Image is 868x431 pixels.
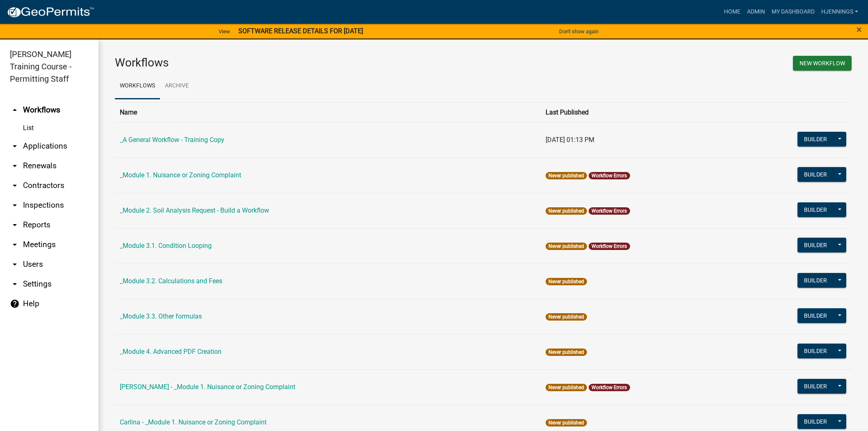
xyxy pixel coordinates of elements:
[592,208,627,214] a: Workflow Errors
[592,173,627,179] a: Workflow Errors
[10,161,20,171] i: arrow_drop_down
[115,73,160,99] a: Workflows
[546,348,587,356] span: Never published
[120,136,224,144] a: _A General Workflow - Training Copy
[546,207,587,215] span: Never published
[797,308,834,323] button: Builder
[160,73,194,99] a: Archive
[546,243,587,250] span: Never published
[797,238,834,252] button: Builder
[546,136,594,144] span: [DATE] 01:13 PM
[10,220,20,230] i: arrow_drop_down
[10,299,20,309] i: help
[10,240,20,250] i: arrow_drop_down
[10,259,20,269] i: arrow_drop_down
[10,279,20,289] i: arrow_drop_down
[115,56,477,70] h3: Workflows
[768,4,818,20] a: My Dashboard
[818,4,861,20] a: hjennings
[115,102,541,122] th: Name
[215,25,233,38] a: View
[797,167,834,182] button: Builder
[793,56,852,71] button: New Workflow
[546,278,587,285] span: Never published
[120,242,212,250] a: _Module 3.1. Condition Looping
[10,200,20,210] i: arrow_drop_down
[120,206,269,214] a: _Module 2. Soil Analysis Request - Build a Workflow
[546,384,587,391] span: Never published
[556,25,602,38] button: Don't show again
[10,141,20,151] i: arrow_drop_down
[10,105,20,115] i: arrow_drop_up
[120,418,267,426] a: Carlina - _Module 1. Nuisance or Zoning Complaint
[797,132,834,147] button: Builder
[120,171,241,179] a: _Module 1. Nuisance or Zoning Complaint
[120,277,222,285] a: _Module 3.2. Calculations and Fees
[721,4,744,20] a: Home
[546,313,587,321] span: Never published
[10,181,20,190] i: arrow_drop_down
[857,24,862,35] span: ×
[797,379,834,394] button: Builder
[797,414,834,429] button: Builder
[592,243,627,249] a: Workflow Errors
[120,383,295,391] a: [PERSON_NAME] - _Module 1. Nuisance or Zoning Complaint
[797,273,834,288] button: Builder
[797,344,834,358] button: Builder
[546,172,587,179] span: Never published
[541,102,731,122] th: Last Published
[592,385,627,390] a: Workflow Errors
[857,25,862,34] button: Close
[120,312,202,320] a: _Module 3.3. Other formulas
[744,4,768,20] a: Admin
[238,27,363,35] strong: SOFTWARE RELEASE DETAILS FOR [DATE]
[120,348,222,355] a: _Module 4. Advanced PDF Creation
[546,419,587,426] span: Never published
[797,202,834,217] button: Builder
